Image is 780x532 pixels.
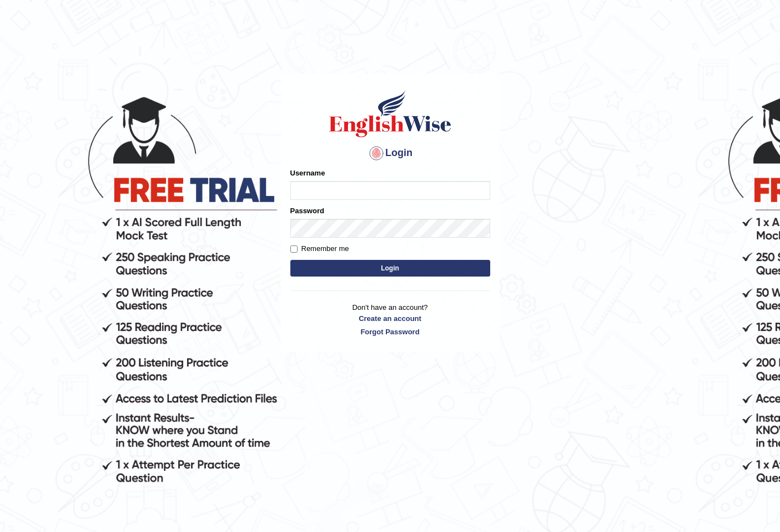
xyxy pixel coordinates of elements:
input: Remember me [290,245,298,253]
label: Remember me [290,243,349,254]
label: Username [290,168,325,178]
img: Logo of English Wise sign in for intelligent practice with AI [327,89,454,139]
p: Don't have an account? [290,302,490,337]
a: Forgot Password [290,327,490,337]
button: Login [290,260,490,277]
h4: Login [290,144,490,162]
a: Create an account [290,313,490,324]
label: Password [290,205,324,216]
